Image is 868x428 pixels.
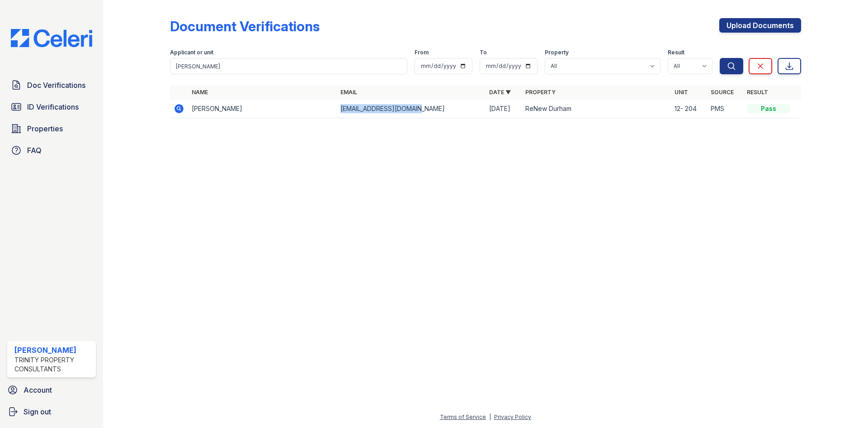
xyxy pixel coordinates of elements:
[7,141,96,159] a: FAQ
[440,414,486,420] a: Terms of Service
[14,345,92,356] div: [PERSON_NAME]
[24,406,51,417] span: Sign out
[170,58,407,74] input: Search by name, email, or unit number
[415,49,429,56] label: From
[192,89,208,96] a: Name
[486,100,522,118] td: [DATE]
[711,89,734,96] a: Source
[675,89,688,96] a: Unit
[494,414,531,420] a: Privacy Policy
[4,403,99,421] a: Sign out
[27,123,63,134] span: Properties
[545,49,569,56] label: Property
[7,120,96,138] a: Properties
[170,49,213,56] label: Applicant or unit
[337,100,486,118] td: [EMAIL_ADDRESS][DOMAIN_NAME]
[747,104,790,113] div: Pass
[522,100,670,118] td: ReNew Durham
[671,100,707,118] td: 12- 204
[489,89,511,96] a: Date ▼
[525,89,556,96] a: Property
[14,356,92,374] div: Trinity Property Consultants
[480,49,487,56] label: To
[7,98,96,116] a: ID Verifications
[747,89,768,96] a: Result
[27,145,42,156] span: FAQ
[27,80,85,91] span: Doc Verifications
[719,18,801,33] a: Upload Documents
[707,100,743,118] td: PMS
[27,101,79,112] span: ID Verifications
[170,18,320,34] div: Document Verifications
[4,381,99,399] a: Account
[489,414,491,420] div: |
[668,49,684,56] label: Result
[7,76,96,94] a: Doc Verifications
[340,89,357,96] a: Email
[188,100,337,118] td: [PERSON_NAME]
[4,29,99,47] img: CE_Logo_Blue-a8612792a0a2168367f1c8372b55b34899dd931a85d93a1a3d3e32e68fde9ad4.png
[24,385,52,395] span: Account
